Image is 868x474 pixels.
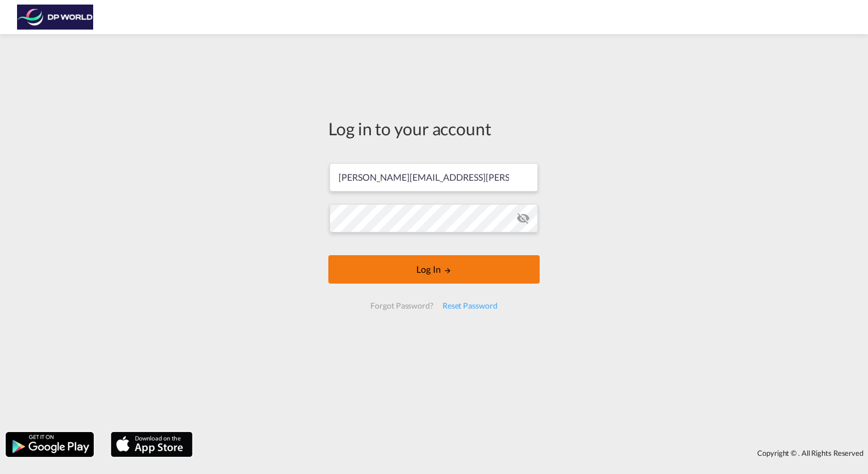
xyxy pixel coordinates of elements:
md-icon: icon-eye-off [516,211,530,225]
div: Reset Password [438,296,502,316]
div: Forgot Password? [366,296,437,316]
img: apple.png [110,431,194,458]
div: Copyright © . All Rights Reserved [198,443,868,463]
button: LOGIN [328,255,540,284]
img: google.png [5,431,95,458]
div: Log in to your account [328,117,540,140]
input: Enter email/phone number [329,163,538,192]
img: c08ca190194411f088ed0f3ba295208c.png [17,5,94,30]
